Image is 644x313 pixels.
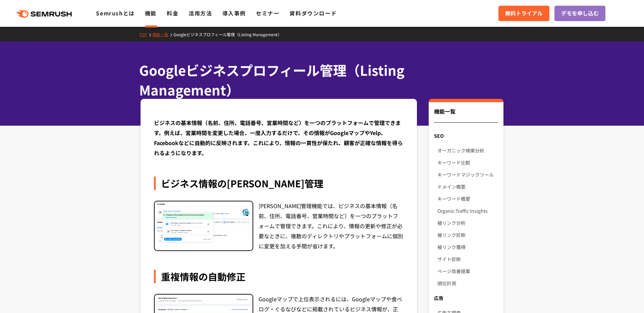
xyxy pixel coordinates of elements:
a: 被リンク獲得 [437,241,498,253]
a: 無料トライアル [498,6,549,21]
a: 導入事例 [222,9,246,17]
div: [PERSON_NAME]管理機能では、ビジネスの基本情報（名前、住所、電話番号、営業時間など）を一つのプラットフォームで管理できます。これにより、情報の更新や修正が必要なときに、複数のディレク... [259,201,404,251]
a: セミナー [256,9,279,17]
a: 機能 [145,9,157,17]
a: 被リンク診断 [437,229,498,241]
a: 資料ダウンロード [289,9,337,17]
div: 重複情報の自動修正 [154,270,404,283]
span: デモを申し込む [561,9,599,18]
a: Semrushとは [96,9,135,17]
div: 広告 [429,292,503,304]
h1: Googleビジネスプロフィール管理（Listing Management） [139,60,498,100]
a: 機能一覧 [152,32,173,37]
div: 機能一覧 [434,107,498,123]
div: ビジネス情報の[PERSON_NAME]管理 [154,177,404,190]
a: キーワード比較 [437,156,498,169]
a: オーガニック検索分析 [437,144,498,156]
a: 料金 [167,9,178,17]
a: キーワードマジックツール [437,169,498,181]
span: 無料トライアル [505,9,543,18]
a: デモを申し込む [554,6,605,21]
img: ビジネス情報の一元管理 [155,201,253,245]
div: ビジネスの基本情報（名前、住所、電話番号、営業時間など）を一つのプラットフォームで管理できます。例えば、営業時間を変更した場合、一度入力するだけで、その情報がGoogleマップやYelp、Fac... [154,118,404,158]
a: Organic Traffic Insights [437,205,498,217]
div: SEO [429,130,503,142]
a: ページ改善提案 [437,265,498,277]
a: サイト診断 [437,253,498,265]
a: 活用方法 [189,9,212,17]
a: 被リンク分析 [437,217,498,229]
a: ドメイン概要 [437,181,498,193]
a: キーワード概要 [437,193,498,205]
a: Googleビジネスプロフィール管理（Listing Management） [173,32,287,37]
a: 順位計測 [437,277,498,289]
a: TOP [139,32,152,37]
